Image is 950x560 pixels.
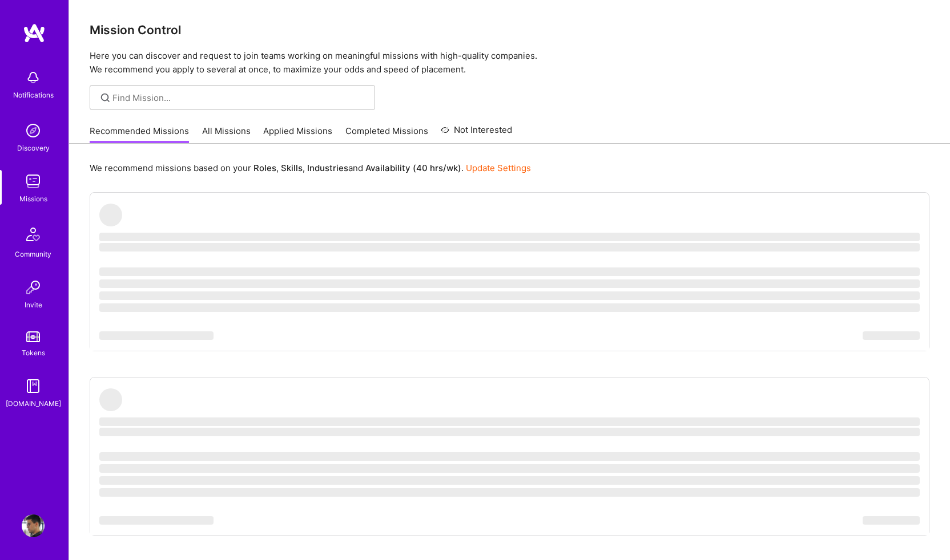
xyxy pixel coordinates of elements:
p: We recommend missions based on your , , and . [90,162,531,174]
div: Notifications [13,89,54,101]
a: User Avatar [19,514,47,537]
div: Missions [19,193,47,205]
img: Community [19,221,47,248]
input: Find Mission... [112,92,367,104]
div: Community [15,248,51,260]
img: User Avatar [22,514,45,537]
b: Roles [253,163,276,173]
b: Industries [307,163,348,173]
b: Availability (40 hrs/wk) [365,163,461,173]
a: Recommended Missions [90,125,189,144]
img: tokens [26,331,40,342]
img: bell [22,66,45,89]
h3: Mission Control [90,23,929,37]
p: Here you can discover and request to join teams working on meaningful missions with high-quality ... [90,49,929,76]
img: guide book [22,375,45,397]
img: logo [23,23,46,43]
i: icon SearchGrey [99,91,112,104]
img: Invite [22,276,45,299]
div: Tokens [22,347,45,359]
a: Update Settings [466,163,531,173]
img: discovery [22,119,45,142]
a: All Missions [202,125,251,144]
a: Completed Missions [345,125,428,144]
b: Skills [281,163,303,173]
a: Not Interested [441,123,512,144]
a: Applied Missions [263,125,332,144]
div: Discovery [17,142,50,154]
img: teamwork [22,170,45,193]
div: Invite [25,299,42,311]
div: [DOMAIN_NAME] [6,397,61,409]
